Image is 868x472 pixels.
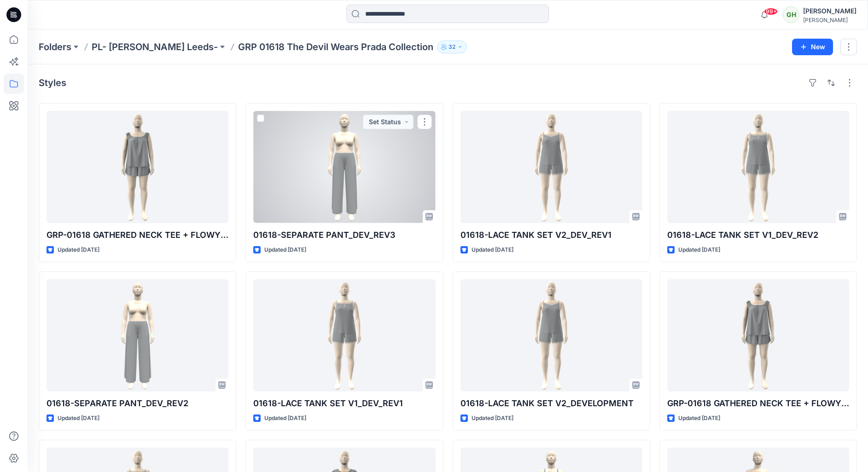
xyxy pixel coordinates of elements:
[264,245,306,255] p: Updated [DATE]
[253,111,435,223] a: 01618-SEPARATE PANT_DEV_REV3
[783,6,799,23] div: GH
[58,245,99,255] p: Updated [DATE]
[253,279,435,391] a: 01618-LACE TANK SET V1_DEV_REV1
[472,414,513,423] p: Updated [DATE]
[764,8,778,15] span: 99+
[449,42,455,52] p: 32
[460,229,642,242] p: 01618-LACE TANK SET V2_DEV_REV1
[678,414,720,423] p: Updated [DATE]
[253,397,435,410] p: 01618-LACE TANK SET V1_DEV_REV1
[667,397,849,410] p: GRP-01618 GATHERED NECK TEE + FLOWY SHORT_DEVELOPMENT
[803,6,856,17] div: [PERSON_NAME]
[667,229,849,242] p: 01618-LACE TANK SET V1_DEV_REV2
[39,77,66,88] h4: Styles
[460,397,642,410] p: 01618-LACE TANK SET V2_DEVELOPMENT
[678,245,720,255] p: Updated [DATE]
[472,245,513,255] p: Updated [DATE]
[58,414,99,423] p: Updated [DATE]
[253,229,435,242] p: 01618-SEPARATE PANT_DEV_REV3
[667,111,849,223] a: 01618-LACE TANK SET V1_DEV_REV2
[667,279,849,391] a: GRP-01618 GATHERED NECK TEE + FLOWY SHORT_DEVELOPMENT
[437,40,467,53] button: 32
[92,40,218,53] a: PL- [PERSON_NAME] Leeds-
[47,397,228,410] p: 01618-SEPARATE PANT_DEV_REV2
[238,40,433,53] p: GRP 01618 The Devil Wears Prada Collection
[264,414,306,423] p: Updated [DATE]
[460,279,642,391] a: 01618-LACE TANK SET V2_DEVELOPMENT
[460,111,642,223] a: 01618-LACE TANK SET V2_DEV_REV1
[803,17,856,23] div: [PERSON_NAME]
[47,229,228,242] p: GRP-01618 GATHERED NECK TEE + FLOWY SHORT_REV1
[792,39,833,55] button: New
[47,111,228,223] a: GRP-01618 GATHERED NECK TEE + FLOWY SHORT_REV1
[39,40,71,53] a: Folders
[47,279,228,391] a: 01618-SEPARATE PANT_DEV_REV2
